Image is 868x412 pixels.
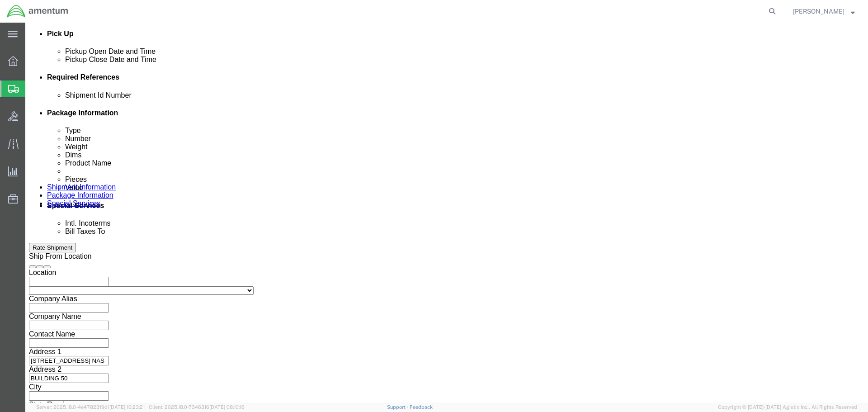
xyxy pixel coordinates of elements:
[209,404,245,410] span: [DATE] 08:10:16
[387,404,410,410] a: Support
[36,404,145,410] span: Server: 2025.18.0-4e47823f9d1
[718,403,857,411] span: Copyright © [DATE]-[DATE] Agistix Inc., All Rights Reserved
[793,6,844,16] span: Robert Howard
[6,5,69,18] img: logo
[149,404,245,410] span: Client: 2025.18.0-7346316
[410,404,433,410] a: Feedback
[25,23,868,403] iframe: FS Legacy Container
[793,6,855,17] button: [PERSON_NAME]
[109,404,145,410] span: [DATE] 10:23:21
